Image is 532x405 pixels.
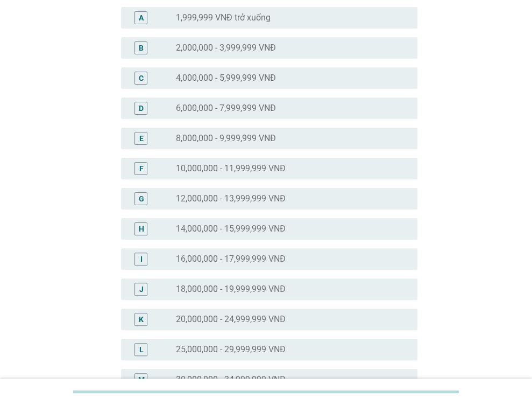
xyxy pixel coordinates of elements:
label: 25,000,000 - 29,999,999 VNĐ [176,344,286,355]
label: 30,000,000 - 34,999,999 VNĐ [176,374,286,385]
label: 18,000,000 - 19,999,999 VNĐ [176,284,286,295]
div: K [139,313,144,325]
div: I [140,253,142,264]
label: 14,000,000 - 15,999,999 VNĐ [176,224,286,234]
div: G [138,193,144,204]
label: 16,000,000 - 17,999,999 VNĐ [176,254,286,264]
label: 12,000,000 - 13,999,999 VNĐ [176,193,286,204]
div: J [139,283,143,295]
div: F [139,163,143,174]
div: E [139,132,143,144]
div: D [139,102,144,114]
div: H [138,223,144,234]
div: M [138,374,144,385]
div: C [139,72,144,83]
div: A [139,12,144,23]
label: 20,000,000 - 24,999,999 VNĐ [176,314,286,325]
label: 10,000,000 - 11,999,999 VNĐ [176,163,286,174]
label: 1,999,999 VNĐ trở xuống [176,12,271,23]
label: 6,000,000 - 7,999,999 VNĐ [176,103,276,114]
div: B [139,42,144,53]
div: L [139,344,143,355]
label: 8,000,000 - 9,999,999 VNĐ [176,133,276,144]
label: 4,000,000 - 5,999,999 VNĐ [176,73,276,83]
label: 2,000,000 - 3,999,999 VNĐ [176,43,276,53]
